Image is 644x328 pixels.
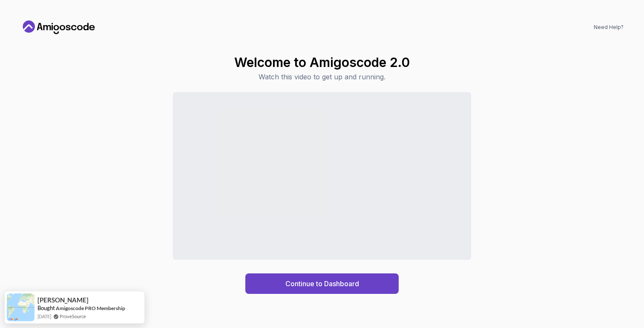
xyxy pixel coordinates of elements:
span: [PERSON_NAME] [37,296,89,304]
a: Need Help? [594,24,624,31]
a: Amigoscode PRO Membership [56,305,125,311]
button: Continue to Dashboard [245,273,399,294]
a: ProveSource [60,313,86,320]
h1: Welcome to Amigoscode 2.0 [234,55,410,70]
a: Home link [20,20,97,34]
img: provesource social proof notification image [7,293,34,321]
p: Watch this video to get up and running. [234,72,410,82]
span: Bought [37,305,55,311]
span: [DATE] [37,313,51,320]
iframe: Sales Video [173,92,471,260]
div: Continue to Dashboard [285,279,359,289]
